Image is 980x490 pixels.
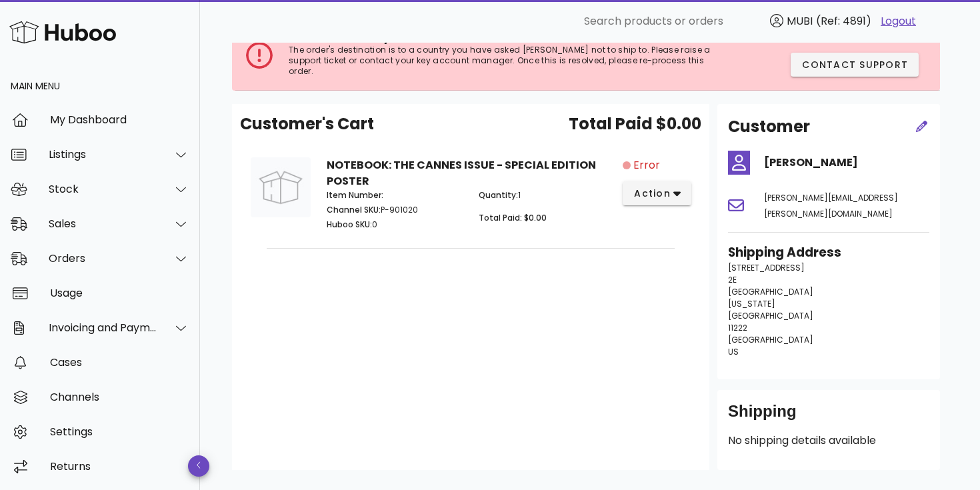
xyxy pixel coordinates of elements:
[816,13,871,29] span: (Ref: 4891)
[728,262,805,273] span: [STREET_ADDRESS]
[801,58,908,72] span: Contact Support
[633,157,660,173] span: Error
[50,287,189,299] div: Usage
[49,183,157,195] div: Stock
[251,157,311,217] img: Product Image
[728,310,813,321] span: [GEOGRAPHIC_DATA]
[327,157,596,189] strong: NOTEBOOK: THE CANNES ISSUE - SPECIAL EDITION POSTER
[50,391,189,403] div: Channels
[49,148,157,161] div: Listings
[327,219,372,230] span: Huboo SKU:
[569,112,701,136] span: Total Paid $0.00
[327,219,463,231] p: 0
[728,346,739,357] span: US
[49,252,157,265] div: Orders
[49,321,157,334] div: Invoicing and Payments
[50,113,189,126] div: My Dashboard
[9,18,116,47] img: Huboo Logo
[791,53,919,77] button: Contact Support
[764,192,898,219] span: [PERSON_NAME][EMAIL_ADDRESS][PERSON_NAME][DOMAIN_NAME]
[728,286,813,297] span: [GEOGRAPHIC_DATA]
[764,155,929,171] h4: [PERSON_NAME]
[728,115,810,139] h2: Customer
[623,181,691,205] button: action
[787,13,813,29] span: MUBI
[728,322,747,333] span: 11222
[240,112,374,136] span: Customer's Cart
[50,425,189,438] div: Settings
[728,401,929,433] div: Shipping
[881,13,916,29] a: Logout
[633,187,671,201] span: action
[728,334,813,345] span: [GEOGRAPHIC_DATA]
[289,45,725,77] p: The order's destination is to a country you have asked [PERSON_NAME] not to ship to. Please raise...
[728,274,737,285] span: 2E
[479,189,518,201] span: Quantity:
[728,298,775,309] span: [US_STATE]
[728,243,929,262] h3: Shipping Address
[327,204,463,216] p: P-901020
[49,217,157,230] div: Sales
[327,204,381,215] span: Channel SKU:
[479,212,547,223] span: Total Paid: $0.00
[728,433,929,449] p: No shipping details available
[50,460,189,473] div: Returns
[327,189,383,201] span: Item Number:
[479,189,615,201] p: 1
[50,356,189,369] div: Cases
